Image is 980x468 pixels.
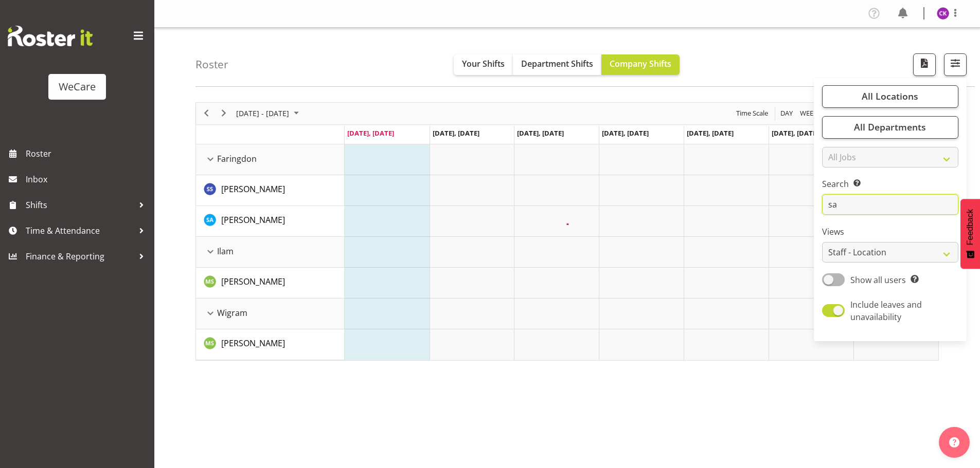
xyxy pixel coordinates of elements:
img: Rosterit website logo [8,26,93,46]
span: Finance & Reporting [26,249,134,264]
button: Filter Shifts [944,53,967,76]
button: Company Shifts [601,54,680,75]
button: Your Shifts [454,54,513,75]
button: Department Shifts [513,54,601,75]
span: Department Shifts [521,58,593,69]
span: Feedback [966,209,975,245]
span: All Locations [862,90,918,102]
h4: Roster [195,59,228,70]
button: All Locations [822,85,958,108]
button: Download a PDF of the roster according to the set date range. [913,53,936,76]
span: Company Shifts [610,58,671,69]
img: chloe-kim10479.jpg [937,7,949,20]
span: Roster [26,146,149,161]
img: help-xxl-2.png [949,437,959,447]
span: Inbox [26,172,149,187]
div: Timeline Week of September 29, 2025 [195,102,939,361]
div: WeCare [59,79,96,95]
span: Your Shifts [462,58,505,69]
button: Feedback - Show survey [960,199,980,269]
span: Time & Attendance [26,223,134,238]
span: Shifts [26,197,134,213]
